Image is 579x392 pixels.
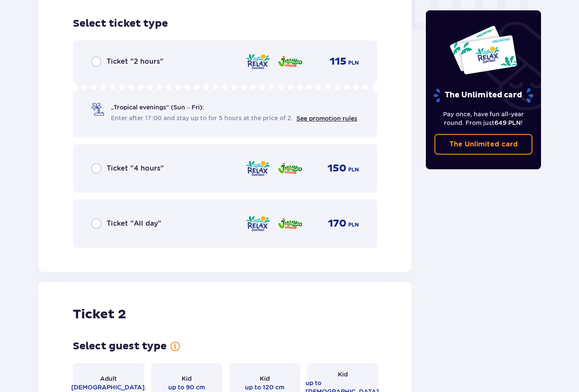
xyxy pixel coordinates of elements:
img: Relax [245,53,271,71]
img: Two entry cards to Suntago with the word 'UNLIMITED RELAX', featuring a white background with tro... [449,25,518,75]
span: Ticket "4 hours" [107,164,164,173]
span: Kid [182,374,192,383]
span: up to 120 cm [245,383,284,392]
span: [DEMOGRAPHIC_DATA]. [71,383,146,392]
span: PLN [348,166,359,174]
span: 115 [330,55,346,68]
span: „Tropical evenings" (Sun – Fri): [111,103,204,112]
h3: Select guest type [73,340,167,353]
span: 170 [328,217,346,230]
span: 649 PLN [494,119,521,126]
p: The Unlimited card [449,140,518,149]
span: PLN [348,221,359,229]
span: Enter after 17:00 and stay up to for 5 hours at the price of 2. [111,114,293,122]
a: See promotion rules [296,115,357,122]
p: Pay once, have fun all-year round. From just ! [434,110,533,127]
img: Jamango [277,53,303,71]
span: 150 [327,162,346,175]
img: Relax [245,215,271,233]
span: Adult [100,374,117,383]
img: Jamango [277,159,303,177]
img: Relax [245,159,271,177]
span: PLN [348,59,359,67]
p: The Unlimited card [433,88,534,103]
span: Kid [260,374,270,383]
h3: Select ticket type [73,17,168,30]
span: up to 90 cm [168,383,205,392]
span: Ticket "All day" [107,219,161,228]
span: Kid [338,370,348,379]
h2: Ticket 2 [73,306,126,323]
span: Ticket "2 hours" [107,57,164,66]
img: Jamango [277,215,303,233]
a: The Unlimited card [434,134,533,155]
